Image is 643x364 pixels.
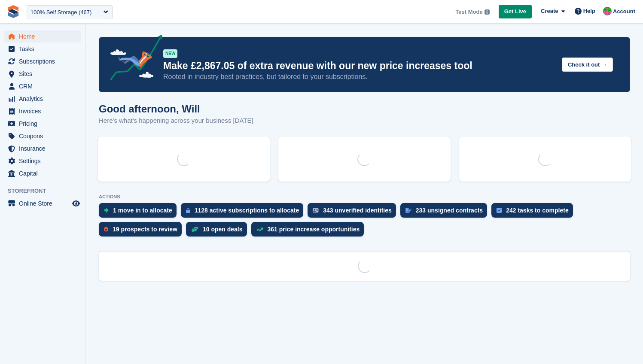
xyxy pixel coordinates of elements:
[4,167,81,179] a: menu
[583,7,595,15] span: Help
[19,80,70,92] span: CRM
[4,43,81,55] a: menu
[416,207,483,214] div: 233 unsigned contracts
[19,118,70,130] span: Pricing
[323,207,392,214] div: 343 unverified identities
[491,203,577,222] a: 242 tasks to complete
[191,226,198,232] img: deal-1b604bf984904fb50ccaf53a9ad4b4a5d6e5aea283cecdc64d6e3604feb123c2.svg
[163,49,177,58] div: NEW
[19,197,70,209] span: Online Store
[30,8,91,17] div: 100% Self Storage (467)
[4,143,81,155] a: menu
[99,103,253,115] h1: Good afternoon, Will
[103,35,163,84] img: price-adjustments-announcement-icon-8257ccfd72463d97f412b2fc003d46551f7dbcb40ab6d574587a9cd5c0d94...
[562,58,613,72] button: Check it out →
[19,167,70,179] span: Capital
[71,198,81,209] a: Preview store
[485,9,490,15] img: icon-info-grey-7440780725fd019a000dd9b08b2336e03edf1995a4989e88bcd33f0948082b44.svg
[251,222,369,241] a: 361 price increase opportunities
[181,203,308,222] a: 1128 active subscriptions to allocate
[506,207,569,214] div: 242 tasks to complete
[405,208,411,213] img: contract_signature_icon-13c848040528278c33f63329250d36e43548de30e8caae1d1a13099fd9432cc5.svg
[497,208,502,213] img: task-75834270c22a3079a89374b754ae025e5fb1db73e45f91037f5363f120a921f8.svg
[104,227,108,232] img: prospect-51fa495bee0391a8d652442698ab0144808aea92771e9ea1ae160a38d050c398.svg
[4,30,81,42] a: menu
[613,7,635,16] span: Account
[400,203,491,222] a: 233 unsigned contracts
[19,130,70,142] span: Coupons
[99,194,630,200] p: ACTIONS
[19,30,70,42] span: Home
[256,227,263,231] img: price_increase_opportunities-93ffe204e8149a01c8c9dc8f82e8f89637d9d84a8eef4429ea346261dce0b2c0.svg
[4,55,81,67] a: menu
[19,105,70,117] span: Invoices
[19,155,70,167] span: Settings
[186,222,251,241] a: 10 open deals
[4,130,81,142] a: menu
[4,118,81,130] a: menu
[195,207,299,214] div: 1128 active subscriptions to allocate
[4,197,81,209] a: menu
[99,222,186,241] a: 19 prospects to review
[19,93,70,105] span: Analytics
[4,68,81,80] a: menu
[163,72,555,82] p: Rooted in industry best practices, but tailored to your subscriptions.
[163,60,555,72] p: Make £2,867.05 of extra revenue with our new price increases tool
[19,143,70,155] span: Insurance
[186,208,190,213] img: active_subscription_to_allocate_icon-d502201f5373d7db506a760aba3b589e785aa758c864c3986d89f69b8ff3...
[313,208,319,213] img: verify_identity-adf6edd0f0f0b5bbfe63781bf79b02c33cf7c696d77639b501bdc392416b5a36.svg
[541,7,558,15] span: Create
[308,203,400,222] a: 343 unverified identities
[99,116,253,126] p: Here's what's happening across your business [DATE]
[4,80,81,92] a: menu
[19,68,70,80] span: Sites
[113,226,177,233] div: 19 prospects to review
[4,155,81,167] a: menu
[7,5,20,18] img: stora-icon-8386f47178a22dfd0bd8f6a31ec36ba5ce8667c1dd55bd0f319d3a0aa187defe.svg
[8,187,85,195] span: Storefront
[504,7,526,16] span: Get Live
[19,55,70,67] span: Subscriptions
[603,7,612,15] img: Will McNeilly
[19,43,70,55] span: Tasks
[99,203,181,222] a: 1 move in to allocate
[4,105,81,117] a: menu
[104,208,109,213] img: move_ins_to_allocate_icon-fdf77a2bb77ea45bf5b3d319d69a93e2d87916cf1d5bf7949dd705db3b84f3ca.svg
[113,207,172,214] div: 1 move in to allocate
[499,5,532,19] a: Get Live
[203,226,243,233] div: 10 open deals
[268,226,360,233] div: 361 price increase opportunities
[4,93,81,105] a: menu
[455,8,482,16] span: Test Mode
